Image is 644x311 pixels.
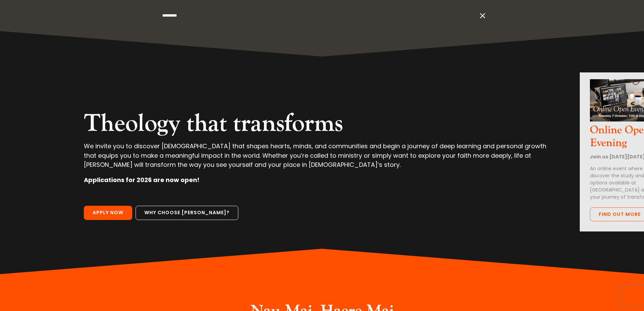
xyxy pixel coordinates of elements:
[84,109,560,141] h2: Theology that transforms
[84,176,199,184] strong: Applications for 2026 are now open!
[84,206,132,220] a: Apply Now
[136,206,238,220] a: Why choose [PERSON_NAME]?
[84,141,560,175] p: We invite you to discover [DEMOGRAPHIC_DATA] that shapes hearts, minds, and communities and begin...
